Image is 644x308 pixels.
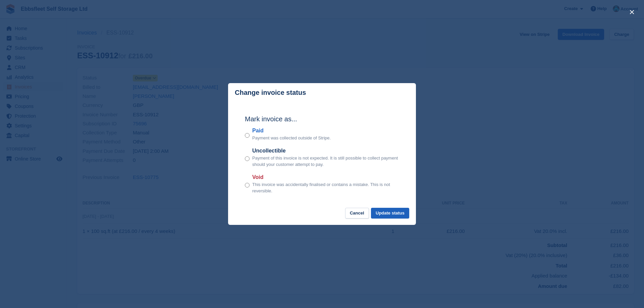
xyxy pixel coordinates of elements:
button: close [627,7,637,17]
p: This invoice was accidentally finalised or contains a mistake. This is not reversible. [252,181,399,194]
p: Payment was collected outside of Stripe. [252,135,331,141]
button: Cancel [345,208,369,219]
label: Paid [252,127,331,135]
p: Payment of this invoice is not expected. It is still possible to collect payment should your cust... [252,155,399,168]
button: Update status [371,208,409,219]
label: Void [252,173,399,181]
h2: Mark invoice as... [245,114,399,124]
label: Uncollectible [252,147,399,155]
p: Change invoice status [235,89,306,97]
